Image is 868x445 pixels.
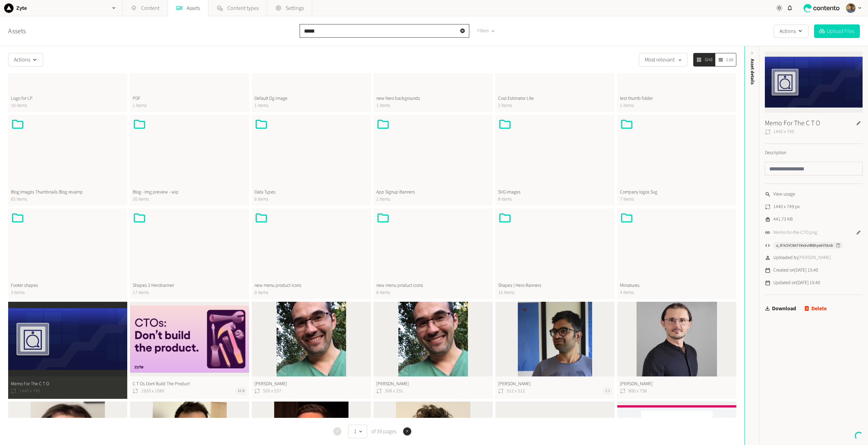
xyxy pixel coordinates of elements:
button: Upload Files [814,24,860,38]
span: Settings [286,4,304,12]
span: Uploaded by [773,254,831,261]
button: 1 [348,425,367,438]
span: 20 items [133,196,246,203]
span: new menu product icons [254,282,368,289]
button: Delete [804,302,827,315]
button: new menu product icons6 items [374,208,493,299]
span: 17 items [133,289,246,296]
button: Most relevant [639,53,688,67]
span: test thumb folder [620,95,734,102]
button: Shapes | Hero Banners15 items [495,208,615,299]
span: 10 items [11,102,125,109]
time: [DATE] 15:40 [794,267,818,274]
span: 4 items [620,289,734,296]
button: Data Types6 items [252,115,371,205]
span: new menu product icons [376,282,490,289]
button: Miniatures4 items [617,208,736,299]
span: 441.73 KB [773,216,793,223]
span: View usage [773,191,795,198]
span: Miniatures [620,282,734,289]
span: Content types [227,4,259,12]
span: App SIgnup Banners [376,189,490,196]
span: 6 items [376,289,490,296]
time: [DATE] 15:40 [796,279,820,286]
span: Asset details [749,59,756,85]
span: 8 items [498,196,612,203]
span: Shapes 2 Herobanner [133,282,246,289]
a: Memo-for-the-CTO.png [773,229,817,236]
img: Péter Soltész [846,3,855,13]
span: of 39 pages [370,427,396,435]
img: Zyte [4,3,14,13]
span: 1 items [376,102,490,109]
span: 1 items [620,102,734,109]
button: Actions [774,24,809,38]
h2: Zyte [16,4,27,12]
span: 1 items [376,196,490,203]
span: Updated on [773,279,820,286]
span: Blog Images Thumbnails Blog revamp [11,189,125,196]
button: Blog - Img preview - wip20 items [130,115,249,205]
span: 1440 x 749 px [773,203,800,210]
button: Shapes 2 Herobanner17 items [130,208,249,299]
button: SVG images8 items [495,115,615,205]
button: a_01k5VCWAftWxbvHB8hym6V5knb [773,242,843,249]
button: Footer shapes3 items [8,208,127,299]
span: Shapes | Hero Banners [498,282,612,289]
span: Blog - Img preview - wip [133,189,246,196]
button: Actions [8,53,43,67]
button: new menu product icons0 items [252,208,371,299]
a: View usage [765,191,795,198]
span: List [727,56,733,63]
button: App SIgnup Banners1 items [374,115,493,205]
a: Download [765,302,796,315]
span: 15 items [498,289,612,296]
h3: Memo For The C T O [765,118,820,128]
span: new hero backgrounds [376,95,490,102]
span: Footer shapes [11,282,125,289]
img: Memo For The C T O [765,52,863,113]
span: 1 items [254,102,368,109]
label: Description [765,149,786,156]
span: Data Types [254,189,368,196]
span: Created on [773,267,818,274]
span: a_01k5VCWAftWxbvHB8hym6V5knb [776,242,833,248]
span: PDF [133,95,246,102]
span: Company logos Svg [620,189,734,196]
span: 6 items [254,196,368,203]
span: 0 items [254,289,368,296]
span: Grid [705,56,713,63]
button: Company logos Svg7 items [617,115,736,205]
button: Blog Images Thumbnails Blog revamp65 items [8,115,127,205]
span: 1440 x 749 [765,128,794,135]
span: Logo for LP [11,95,125,102]
span: 65 items [11,196,125,203]
button: Filters [472,25,500,37]
span: 2 items [498,102,612,109]
span: 1 items [133,102,246,109]
span: [PERSON_NAME] [798,254,831,261]
span: Cost Estimator Lite [498,95,612,102]
a: Assets [8,26,26,36]
span: SVG images [498,189,612,196]
span: 7 items [620,196,734,203]
span: 3 items [11,289,125,296]
span: Default Og image [254,95,368,102]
